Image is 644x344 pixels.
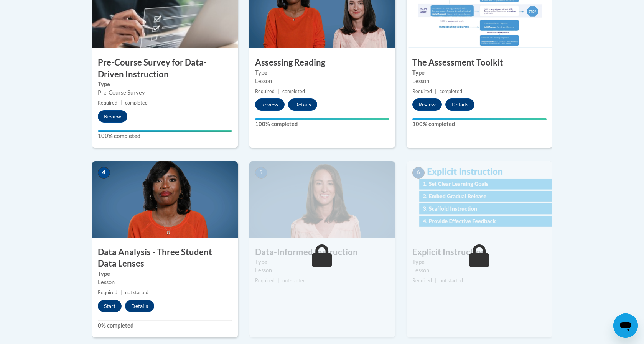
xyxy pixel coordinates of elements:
[278,278,279,283] span: |
[255,77,389,85] div: Lesson
[412,118,547,120] div: Your progress
[255,98,285,111] button: Review
[98,290,117,295] span: Required
[412,98,442,111] button: Review
[98,130,232,132] div: Your progress
[125,100,148,106] span: completed
[440,278,463,283] span: not started
[407,57,552,69] h3: The Assessment Toolkit
[92,57,238,80] h3: Pre-Course Survey for Data-Driven Instruction
[125,290,148,295] span: not started
[255,167,267,179] span: 5
[407,246,552,258] h3: Explicit Instruction
[120,100,122,106] span: |
[98,167,110,179] span: 4
[98,270,232,278] label: Type
[255,120,389,128] label: 100% completed
[255,266,389,275] div: Lesson
[407,161,552,238] img: Course Image
[255,118,389,120] div: Your progress
[282,278,306,283] span: not started
[412,77,547,85] div: Lesson
[92,246,238,270] h3: Data Analysis - Three Student Data Lenses
[445,98,474,111] button: Details
[435,88,436,94] span: |
[98,321,232,330] label: 0% completed
[98,100,117,106] span: Required
[125,300,154,312] button: Details
[412,258,547,266] label: Type
[120,290,122,295] span: |
[412,278,432,283] span: Required
[440,88,462,94] span: completed
[412,167,425,179] span: 6
[249,57,395,69] h3: Assessing Reading
[92,161,238,238] img: Course Image
[249,246,395,258] h3: Data-Informed Instruction
[435,278,436,283] span: |
[249,161,395,238] img: Course Image
[98,88,232,97] div: Pre-Course Survey
[288,98,317,111] button: Details
[255,88,275,94] span: Required
[412,120,547,128] label: 100% completed
[98,80,232,88] label: Type
[278,88,279,94] span: |
[613,313,638,338] iframe: Button to launch messaging window
[255,278,275,283] span: Required
[412,266,547,275] div: Lesson
[412,69,547,77] label: Type
[98,278,232,287] div: Lesson
[412,88,432,94] span: Required
[282,88,305,94] span: completed
[255,69,389,77] label: Type
[98,300,122,312] button: Start
[255,258,389,266] label: Type
[98,110,127,123] button: Review
[98,132,232,140] label: 100% completed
